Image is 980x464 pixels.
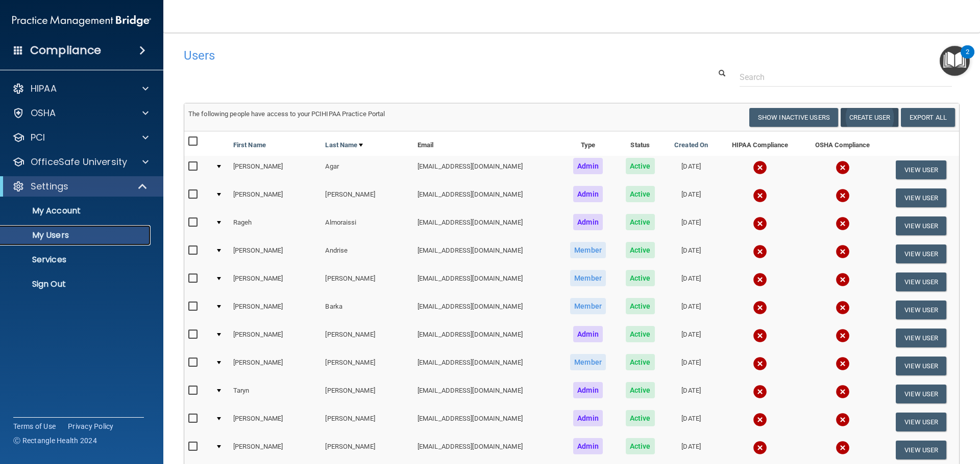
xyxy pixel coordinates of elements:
[896,357,946,375] button: View User
[233,139,266,151] a: First Name
[896,216,946,235] button: View User
[626,410,655,426] span: Active
[664,156,718,184] td: [DATE]
[966,52,969,65] div: 2
[7,206,146,216] p: My Account
[413,408,560,436] td: [EMAIL_ADDRESS][DOMAIN_NAME]
[753,357,767,371] img: cross.ca9f0e7f.svg
[570,270,606,286] span: Member
[626,438,655,454] span: Active
[573,410,603,426] span: Admin
[674,139,708,151] a: Created On
[13,421,56,431] a: Terms of Use
[229,156,322,184] td: [PERSON_NAME]
[560,131,617,156] th: Type
[570,298,606,314] span: Member
[664,324,718,352] td: [DATE]
[664,212,718,240] td: [DATE]
[626,186,655,202] span: Active
[7,279,146,289] p: Sign Out
[413,156,560,184] td: [EMAIL_ADDRESS][DOMAIN_NAME]
[31,180,68,193] p: Settings
[229,380,322,408] td: Taryn
[836,413,850,427] img: cross.ca9f0e7f.svg
[753,329,767,343] img: cross.ca9f0e7f.svg
[321,184,413,212] td: [PERSON_NAME]
[664,268,718,296] td: [DATE]
[836,188,850,203] img: cross.ca9f0e7f.svg
[229,240,322,268] td: [PERSON_NAME]
[413,352,560,380] td: [EMAIL_ADDRESS][DOMAIN_NAME]
[31,107,56,119] p: OSHA
[30,43,101,58] h4: Compliance
[31,83,57,95] p: HIPAA
[413,212,560,240] td: [EMAIL_ADDRESS][DOMAIN_NAME]
[836,385,850,399] img: cross.ca9f0e7f.svg
[573,382,603,398] span: Admin
[413,240,560,268] td: [EMAIL_ADDRESS][DOMAIN_NAME]
[229,184,322,212] td: [PERSON_NAME]
[68,421,114,431] a: Privacy Policy
[836,272,850,287] img: cross.ca9f0e7f.svg
[626,214,655,230] span: Active
[753,244,767,259] img: cross.ca9f0e7f.svg
[321,156,413,184] td: Agar
[896,160,946,179] button: View User
[664,184,718,212] td: [DATE]
[896,188,946,207] button: View User
[321,296,413,324] td: Barka
[321,352,413,380] td: [PERSON_NAME]
[229,268,322,296] td: [PERSON_NAME]
[321,436,413,464] td: [PERSON_NAME]
[664,352,718,380] td: [DATE]
[321,240,413,268] td: Andrise
[626,270,655,286] span: Active
[753,301,767,315] img: cross.ca9f0e7f.svg
[753,272,767,287] img: cross.ca9f0e7f.svg
[573,158,603,174] span: Admin
[836,357,850,371] img: cross.ca9f0e7f.svg
[753,385,767,399] img: cross.ca9f0e7f.svg
[413,436,560,464] td: [EMAIL_ADDRESS][DOMAIN_NAME]
[413,296,560,324] td: [EMAIL_ADDRESS][DOMAIN_NAME]
[321,268,413,296] td: [PERSON_NAME]
[940,46,970,76] button: Open Resource Center, 2 new notifications
[13,435,97,446] span: Ⓒ Rectangle Health 2024
[740,68,952,87] input: Search
[413,380,560,408] td: [EMAIL_ADDRESS][DOMAIN_NAME]
[184,49,630,62] h4: Users
[901,108,955,127] a: Export All
[570,242,606,258] span: Member
[896,413,946,431] button: View User
[321,380,413,408] td: [PERSON_NAME]
[229,296,322,324] td: [PERSON_NAME]
[836,160,850,175] img: cross.ca9f0e7f.svg
[836,441,850,455] img: cross.ca9f0e7f.svg
[31,156,127,168] p: OfficeSafe University
[664,296,718,324] td: [DATE]
[718,131,802,156] th: HIPAA Compliance
[626,158,655,174] span: Active
[229,212,322,240] td: Rageh
[626,242,655,258] span: Active
[12,180,148,193] a: Settings
[573,438,603,454] span: Admin
[31,131,45,144] p: PCI
[573,326,603,342] span: Admin
[664,436,718,464] td: [DATE]
[802,131,884,156] th: OSHA Compliance
[896,329,946,347] button: View User
[753,216,767,231] img: cross.ca9f0e7f.svg
[896,301,946,319] button: View User
[12,107,149,119] a: OSHA
[413,131,560,156] th: Email
[836,216,850,231] img: cross.ca9f0e7f.svg
[229,408,322,436] td: [PERSON_NAME]
[896,272,946,291] button: View User
[749,108,838,127] button: Show Inactive Users
[413,184,560,212] td: [EMAIL_ADDRESS][DOMAIN_NAME]
[7,255,146,265] p: Services
[836,301,850,315] img: cross.ca9f0e7f.svg
[753,188,767,203] img: cross.ca9f0e7f.svg
[836,329,850,343] img: cross.ca9f0e7f.svg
